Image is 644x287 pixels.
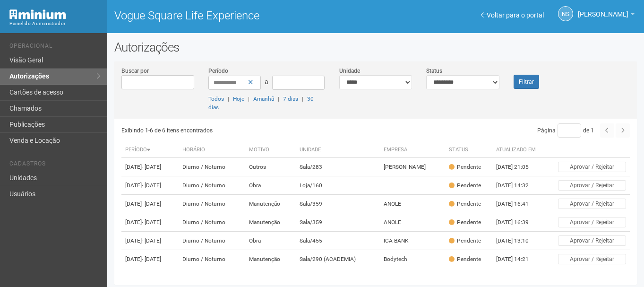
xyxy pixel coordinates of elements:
a: 7 dias [283,96,298,102]
a: [PERSON_NAME] [578,12,635,19]
span: | [302,96,303,102]
li: Cadastros [9,160,100,170]
h1: Vogue Square Life Experience [114,9,369,22]
div: Pendente [449,237,481,245]
th: Unidade [296,142,379,158]
td: Diurno / Noturno [179,158,245,176]
td: Sala/283 [296,158,379,176]
div: Pendente [449,255,481,263]
td: Sala/359 [296,195,379,213]
td: Manutenção [245,213,296,232]
td: Sala/359 [296,213,379,232]
th: Motivo [245,142,296,158]
a: NS [558,6,573,21]
td: [DATE] 14:21 [492,250,544,269]
span: | [248,96,249,102]
span: - [DATE] [142,182,161,189]
td: Sala/290 (ACADEMIA) [296,250,379,269]
td: [DATE] [121,158,179,176]
div: Exibindo 1-6 de 6 itens encontrados [121,123,372,138]
td: Outros [245,158,296,176]
td: Diurno / Noturno [179,232,245,250]
td: Diurno / Noturno [179,250,245,269]
th: Horário [179,142,245,158]
a: Amanhã [253,96,274,102]
button: Aprovar / Rejeitar [558,162,626,172]
td: ANOLE [380,195,445,213]
div: Pendente [449,182,481,190]
th: Atualizado em [492,142,544,158]
td: Loja/160 [296,176,379,195]
span: Nicolle Silva [578,1,628,18]
button: Filtrar [514,75,539,89]
div: Pendente [449,163,481,171]
td: [DATE] [121,232,179,250]
td: [DATE] [121,213,179,232]
span: - [DATE] [142,219,161,226]
td: [DATE] [121,176,179,195]
label: Unidade [339,67,360,75]
th: Período [121,142,179,158]
span: - [DATE] [142,237,161,244]
img: Minium [9,9,66,19]
th: Empresa [380,142,445,158]
h2: Autorizações [114,40,637,54]
div: Pendente [449,218,481,226]
label: Buscar por [121,67,149,75]
td: [DATE] 13:10 [492,232,544,250]
th: Status [445,142,492,158]
span: Página de 1 [537,127,594,134]
div: Pendente [449,200,481,208]
td: [DATE] [121,195,179,213]
td: Manutenção [245,195,296,213]
td: Diurno / Noturno [179,195,245,213]
span: | [228,96,229,102]
a: Todos [208,96,224,102]
span: - [DATE] [142,200,161,207]
button: Aprovar / Rejeitar [558,254,626,264]
td: Diurno / Noturno [179,213,245,232]
span: a [265,78,268,86]
td: ANOLE [380,213,445,232]
td: [DATE] 14:32 [492,176,544,195]
span: - [DATE] [142,256,161,262]
label: Status [426,67,442,75]
td: [DATE] 16:39 [492,213,544,232]
td: [DATE] [121,250,179,269]
td: [DATE] 16:41 [492,195,544,213]
button: Aprovar / Rejeitar [558,180,626,191]
td: ICA BANK [380,232,445,250]
td: [PERSON_NAME] [380,158,445,176]
button: Aprovar / Rejeitar [558,235,626,246]
td: [DATE] 21:05 [492,158,544,176]
button: Aprovar / Rejeitar [558,217,626,227]
a: Hoje [233,96,244,102]
label: Período [208,67,228,75]
li: Operacional [9,43,100,52]
button: Aprovar / Rejeitar [558,199,626,209]
td: Obra [245,232,296,250]
span: - [DATE] [142,164,161,170]
td: Sala/455 [296,232,379,250]
div: Painel do Administrador [9,19,100,28]
span: | [278,96,279,102]
td: Diurno / Noturno [179,176,245,195]
td: Bodytech [380,250,445,269]
td: Manutenção [245,250,296,269]
td: Obra [245,176,296,195]
a: Voltar para o portal [481,11,544,19]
